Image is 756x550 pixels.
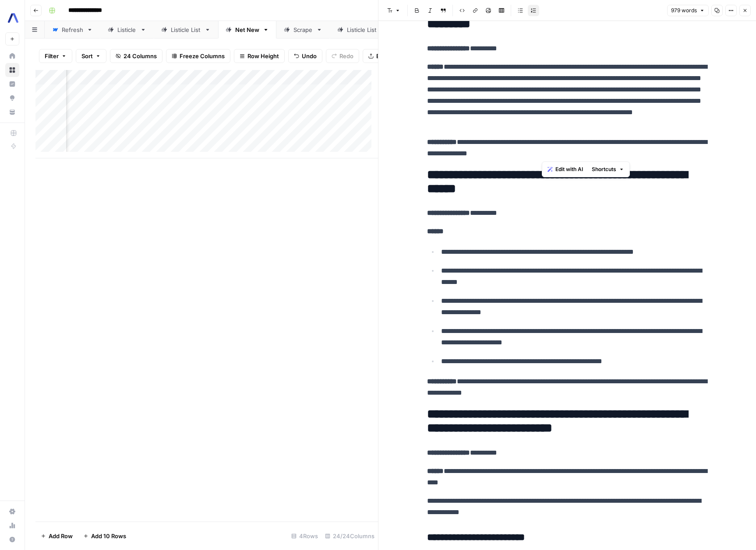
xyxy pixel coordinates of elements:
[288,49,322,63] button: Undo
[81,52,93,60] span: Sort
[154,21,218,39] a: Listicle List
[35,529,78,543] button: Add Row
[293,25,313,34] div: Scrape
[45,52,59,60] span: Filter
[5,532,19,546] button: Help + Support
[234,49,285,63] button: Row Height
[235,25,259,34] div: Net New
[5,49,19,63] a: Home
[5,10,21,26] img: AssemblyAI Logo
[321,529,378,543] div: 24/24 Columns
[117,25,137,34] div: Listicle
[347,25,385,34] div: Listicle List v2
[180,52,225,60] span: Freeze Columns
[5,77,19,91] a: Insights
[91,532,126,540] span: Add 10 Rows
[302,52,317,60] span: Undo
[5,7,19,29] button: Workspace: AssemblyAI
[288,529,321,543] div: 4 Rows
[76,49,106,63] button: Sort
[363,49,413,63] button: Export CSV
[276,21,330,39] a: Scrape
[330,21,403,39] a: Listicle List v2
[5,504,19,518] a: Settings
[166,49,230,63] button: Freeze Columns
[5,63,19,77] a: Browse
[78,529,131,543] button: Add 10 Rows
[49,532,73,540] span: Add Row
[171,25,201,34] div: Listicle List
[326,49,359,63] button: Redo
[62,25,83,34] div: Refresh
[544,164,586,175] button: Edit with AI
[588,164,628,175] button: Shortcuts
[555,165,583,173] span: Edit with AI
[5,518,19,532] a: Usage
[671,7,697,14] span: 979 words
[667,5,709,16] button: 979 words
[339,52,353,60] span: Redo
[218,21,276,39] a: Net New
[5,105,19,119] a: Your Data
[100,21,154,39] a: Listicle
[124,52,157,60] span: 24 Columns
[592,165,616,173] span: Shortcuts
[5,91,19,105] a: Opportunities
[110,49,163,63] button: 24 Columns
[45,21,100,39] a: Refresh
[247,52,279,60] span: Row Height
[39,49,72,63] button: Filter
